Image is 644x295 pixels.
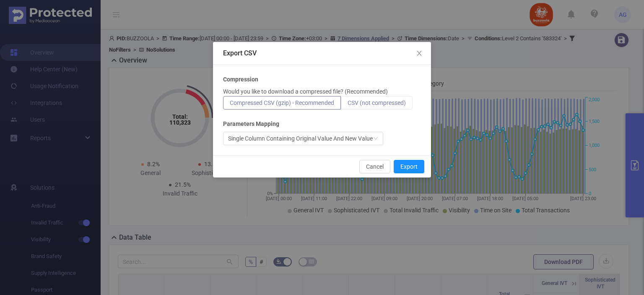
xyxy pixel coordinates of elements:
div: Single Column Containing Original Value And New Value [228,132,373,145]
b: Parameters Mapping [223,120,279,128]
span: Compressed CSV (gzip) - Recommended [230,99,334,106]
button: Export [394,160,424,173]
div: Export CSV [223,49,421,58]
i: icon: down [373,136,378,142]
p: Would you like to download a compressed file? (Recommended) [223,87,388,96]
span: CSV (not compressed) [348,99,406,106]
i: icon: close [416,50,423,57]
button: Close [408,42,431,65]
button: Cancel [359,160,390,173]
b: Compression [223,75,258,84]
